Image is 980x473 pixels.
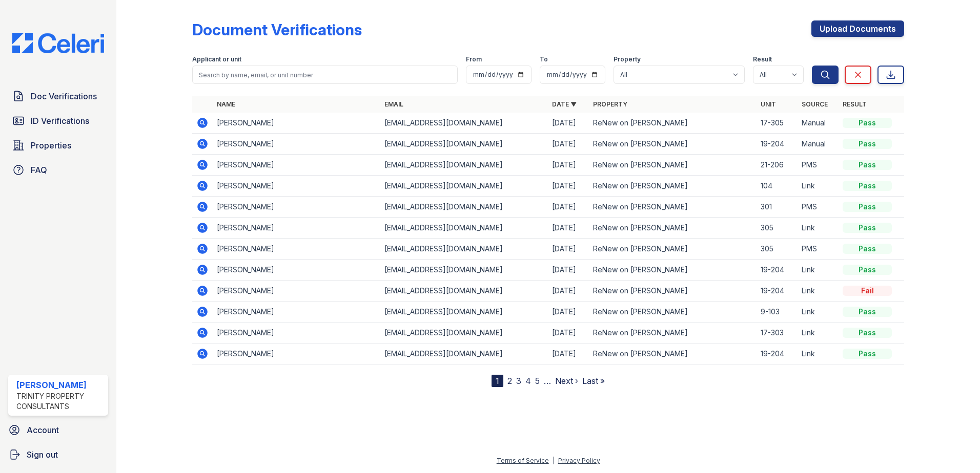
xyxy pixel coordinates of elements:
[548,260,589,281] td: [DATE]
[555,376,578,386] a: Next ›
[380,113,548,134] td: [EMAIL_ADDRESS][DOMAIN_NAME]
[798,260,839,281] td: Link
[4,444,112,465] a: Sign out
[553,457,555,464] div: |
[593,100,627,108] a: Property
[380,343,548,364] td: [EMAIL_ADDRESS][DOMAIN_NAME]
[757,281,798,302] td: 19-204
[757,218,798,239] td: 305
[548,134,589,155] td: [DATE]
[757,239,798,260] td: 305
[31,164,47,176] span: FAQ
[589,343,757,364] td: ReNew on [PERSON_NAME]
[589,197,757,218] td: ReNew on [PERSON_NAME]
[16,391,104,412] div: Trinity Property Consultants
[548,197,589,218] td: [DATE]
[798,302,839,322] td: Link
[540,55,548,63] label: To
[31,90,97,102] span: Doc Verifications
[548,322,589,343] td: [DATE]
[589,218,757,239] td: ReNew on [PERSON_NAME]
[192,55,241,63] label: Applicant or unit
[548,176,589,197] td: [DATE]
[798,113,839,134] td: Manual
[757,176,798,197] td: 104
[589,239,757,260] td: ReNew on [PERSON_NAME]
[843,181,892,191] div: Pass
[843,100,867,108] a: Result
[8,86,108,106] a: Doc Verifications
[552,100,577,108] a: Date ▼
[548,218,589,239] td: [DATE]
[31,139,71,152] span: Properties
[757,134,798,155] td: 19-204
[558,457,600,464] a: Privacy Policy
[798,197,839,218] td: PMS
[380,176,548,197] td: [EMAIL_ADDRESS][DOMAIN_NAME]
[843,244,892,254] div: Pass
[589,302,757,322] td: ReNew on [PERSON_NAME]
[811,20,904,37] a: Upload Documents
[548,155,589,176] td: [DATE]
[4,420,112,440] a: Account
[843,160,892,170] div: Pass
[798,281,839,302] td: Link
[213,197,380,218] td: [PERSON_NAME]
[589,134,757,155] td: ReNew on [PERSON_NAME]
[544,375,551,387] span: …
[213,281,380,302] td: [PERSON_NAME]
[548,302,589,322] td: [DATE]
[757,343,798,364] td: 19-204
[213,322,380,343] td: [PERSON_NAME]
[380,322,548,343] td: [EMAIL_ADDRESS][DOMAIN_NAME]
[589,113,757,134] td: ReNew on [PERSON_NAME]
[589,260,757,281] td: ReNew on [PERSON_NAME]
[192,66,458,84] input: Search by name, email, or unit number
[380,134,548,155] td: [EMAIL_ADDRESS][DOMAIN_NAME]
[843,139,892,149] div: Pass
[213,260,380,281] td: [PERSON_NAME]
[614,55,641,63] label: Property
[380,281,548,302] td: [EMAIL_ADDRESS][DOMAIN_NAME]
[8,135,108,156] a: Properties
[757,197,798,218] td: 301
[192,20,362,39] div: Document Verifications
[380,218,548,239] td: [EMAIL_ADDRESS][DOMAIN_NAME]
[516,376,521,386] a: 3
[8,160,108,180] a: FAQ
[843,307,892,317] div: Pass
[8,111,108,131] a: ID Verifications
[31,115,89,127] span: ID Verifications
[213,302,380,322] td: [PERSON_NAME]
[757,302,798,322] td: 9-103
[582,376,605,386] a: Last »
[492,375,503,387] div: 1
[757,113,798,134] td: 17-305
[213,113,380,134] td: [PERSON_NAME]
[27,424,59,436] span: Account
[589,322,757,343] td: ReNew on [PERSON_NAME]
[380,260,548,281] td: [EMAIL_ADDRESS][DOMAIN_NAME]
[798,322,839,343] td: Link
[507,376,512,386] a: 2
[843,118,892,128] div: Pass
[761,100,776,108] a: Unit
[798,218,839,239] td: Link
[798,343,839,364] td: Link
[213,134,380,155] td: [PERSON_NAME]
[466,55,482,63] label: From
[798,239,839,260] td: PMS
[589,281,757,302] td: ReNew on [PERSON_NAME]
[27,448,58,461] span: Sign out
[589,176,757,197] td: ReNew on [PERSON_NAME]
[753,55,772,63] label: Result
[757,322,798,343] td: 17-303
[843,202,892,212] div: Pass
[548,343,589,364] td: [DATE]
[4,33,112,53] img: CE_Logo_Blue-a8612792a0a2168367f1c8372b55b34899dd931a85d93a1a3d3e32e68fde9ad4.png
[843,265,892,275] div: Pass
[798,134,839,155] td: Manual
[213,218,380,239] td: [PERSON_NAME]
[16,379,104,391] div: [PERSON_NAME]
[213,176,380,197] td: [PERSON_NAME]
